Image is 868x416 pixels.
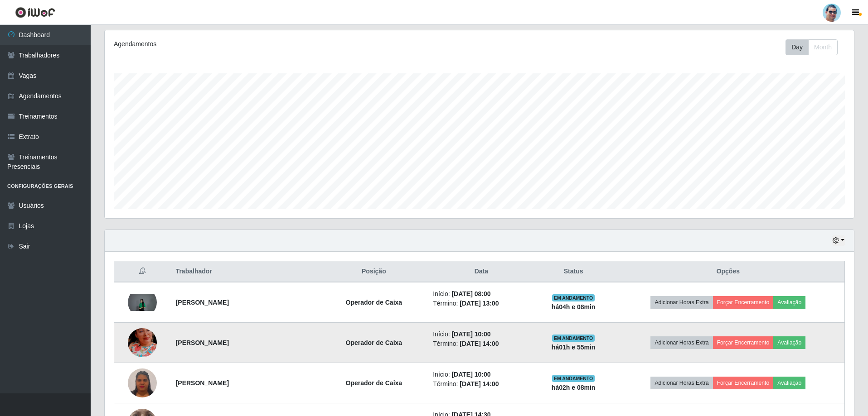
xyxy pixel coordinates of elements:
button: Forçar Encerramento [713,296,774,309]
time: [DATE] 10:00 [451,371,490,378]
time: [DATE] 10:00 [451,330,490,338]
time: [DATE] 08:00 [451,290,490,297]
button: Avaliação [773,296,805,309]
th: Posição [320,261,428,282]
img: CoreUI Logo [15,7,55,18]
time: [DATE] 14:00 [460,340,499,347]
span: EM ANDAMENTO [552,335,595,342]
strong: Operador de Caixa [346,339,402,346]
button: Month [808,39,838,55]
th: Data [427,261,535,282]
strong: há 04 h e 08 min [552,303,596,311]
th: Opções [612,261,845,282]
button: Forçar Encerramento [713,377,774,389]
button: Avaliação [773,336,805,349]
time: [DATE] 13:00 [460,300,499,307]
strong: há 02 h e 08 min [552,384,596,391]
strong: Operador de Caixa [346,299,402,306]
div: Agendamentos [114,39,411,49]
li: Início: [433,289,529,299]
li: Início: [433,370,529,379]
strong: há 01 h e 55 min [552,344,596,351]
div: Toolbar with button groups [786,39,845,55]
button: Adicionar Horas Extra [650,336,713,349]
button: Adicionar Horas Extra [650,296,713,309]
button: Day [786,39,809,55]
div: First group [786,39,838,55]
button: Adicionar Horas Extra [650,377,713,389]
th: Status [535,261,612,282]
span: EM ANDAMENTO [552,294,595,301]
li: Início: [433,330,529,339]
img: 1752886707341.jpeg [128,367,157,398]
li: Término: [433,299,529,308]
strong: Operador de Caixa [346,379,402,387]
strong: [PERSON_NAME] [176,299,229,306]
time: [DATE] 14:00 [460,380,499,387]
img: 1759837271022.jpeg [128,317,157,368]
strong: [PERSON_NAME] [176,339,229,346]
span: EM ANDAMENTO [552,375,595,382]
th: Trabalhador [170,261,320,282]
li: Término: [433,379,529,389]
button: Avaliação [773,377,805,389]
button: Forçar Encerramento [713,336,774,349]
li: Término: [433,339,529,349]
img: 1758553448636.jpeg [128,294,157,311]
strong: [PERSON_NAME] [176,379,229,387]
